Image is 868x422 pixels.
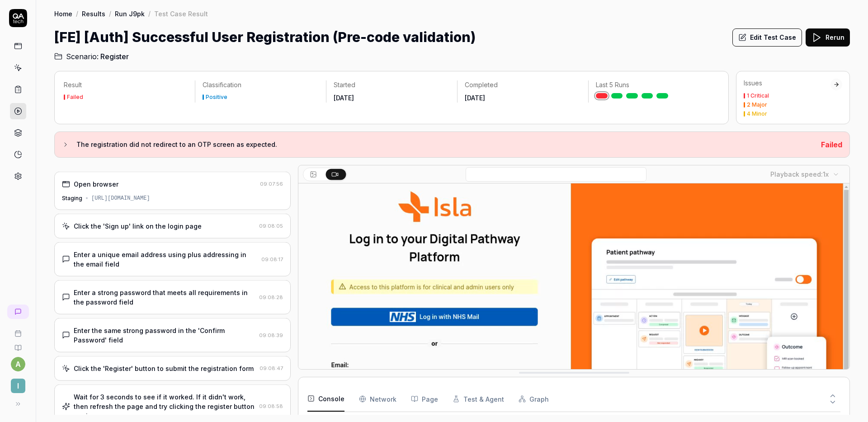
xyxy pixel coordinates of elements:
div: Click the 'Sign up' link on the login page [74,221,202,231]
button: I [4,371,32,395]
h1: [FE] [Auth] Successful User Registration (Pre-code validation) [54,27,476,47]
div: Failed [67,94,83,100]
a: Book a call with us [4,323,32,337]
a: Results [82,9,105,18]
p: Last 5 Runs [596,80,712,89]
time: 09:07:56 [260,181,283,187]
button: Graph [519,386,549,412]
a: Home [54,9,72,18]
div: Enter a strong password that meets all requirements in the password field [74,288,255,307]
div: Wait for 3 seconds to see if it worked. If it didn't work, then refresh the page and try clicking... [74,392,255,421]
span: Scenario: [64,51,99,62]
button: Edit Test Case [732,28,802,47]
div: / [148,9,151,18]
div: 1 Critical [747,93,769,98]
p: Started [334,80,450,89]
div: / [76,9,78,18]
span: Failed [821,140,842,149]
a: Run J9pk [115,9,145,18]
a: New conversation [7,305,29,319]
p: Result [64,80,188,89]
span: Register [100,51,129,62]
span: I [11,379,25,393]
h3: The registration did not redirect to an OTP screen as expected. [76,139,814,150]
button: Rerun [806,28,850,47]
div: Staging [62,194,82,202]
div: / [109,9,111,18]
time: 09:08:58 [259,403,283,409]
div: 4 Minor [747,111,767,117]
div: Enter the same strong password in the 'Confirm Password' field [74,326,255,345]
button: Network [359,386,396,412]
div: Test Case Result [154,9,208,18]
time: [DATE] [334,94,354,102]
div: Playback speed: [770,169,829,179]
div: Enter a unique email address using plus addressing in the email field [74,250,258,269]
button: a [11,357,25,371]
p: Completed [465,80,581,89]
a: Documentation [4,337,32,352]
button: Test & Agent [453,386,504,412]
p: Classification [203,80,319,89]
time: 09:08:39 [259,332,283,338]
div: Positive [206,94,227,100]
div: [URL][DOMAIN_NAME] [91,194,150,202]
div: 2 Major [747,102,767,108]
button: Page [411,386,438,412]
time: 09:08:17 [261,256,283,262]
time: 09:08:05 [259,223,283,229]
button: Console [307,386,344,412]
a: Scenario:Register [54,51,129,62]
time: [DATE] [465,94,485,102]
div: Click the 'Register' button to submit the registration form [74,364,254,373]
time: 09:08:47 [259,365,283,371]
div: Open browser [74,179,118,189]
div: Issues [744,79,830,88]
time: 09:08:28 [259,294,283,300]
button: The registration did not redirect to an OTP screen as expected. [62,139,814,150]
